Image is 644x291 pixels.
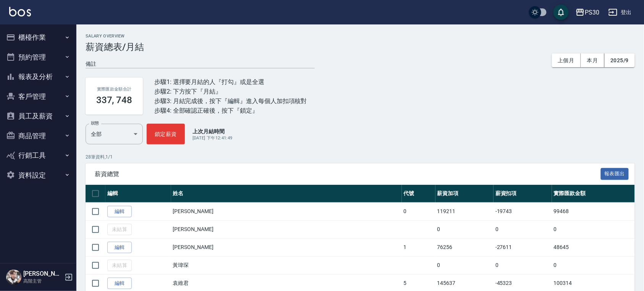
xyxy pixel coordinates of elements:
[171,238,402,256] td: [PERSON_NAME]
[494,202,552,220] td: -19743
[193,136,233,141] span: [DATE] 下午12:41:49
[86,42,635,52] h3: 薪資總表/月結
[601,168,629,180] button: 報表匯出
[605,53,635,68] button: 2025/9
[605,5,635,19] button: 登出
[494,238,552,256] td: -27611
[3,106,73,126] button: 員工及薪資
[23,270,62,278] h5: [PERSON_NAME]
[435,202,494,220] td: 119211
[107,242,132,254] a: 編輯
[107,206,132,218] a: 編輯
[3,27,73,47] button: 櫃檯作業
[95,87,134,92] h2: 實際匯款金額合計
[105,185,171,203] th: 編輯
[552,185,635,203] th: 實際匯款金額
[552,256,635,274] td: 0
[402,202,435,220] td: 0
[23,278,62,285] p: 高階主管
[107,278,132,289] a: 編輯
[494,185,552,203] th: 薪資扣項
[552,238,635,256] td: 48645
[494,220,552,238] td: 0
[9,7,31,16] img: Logo
[435,238,494,256] td: 76256
[3,67,73,87] button: 報表及分析
[95,170,601,178] span: 薪資總覽
[171,202,402,220] td: [PERSON_NAME]
[171,256,402,274] td: 黃瑋琛
[601,170,629,177] a: 報表匯出
[3,126,73,146] button: 商品管理
[553,5,569,20] button: save
[435,185,494,203] th: 薪資加項
[494,256,552,274] td: 0
[3,145,73,165] button: 行銷工具
[154,106,307,115] div: 步驟4: 全部確認正確後，按下『鎖定』
[552,220,635,238] td: 0
[552,202,635,220] td: 99468
[86,34,635,39] h2: Salary Overview
[154,77,307,87] div: 步驟1: 選擇要月結的人『打勾』或是全選
[402,185,435,203] th: 代號
[3,87,73,107] button: 客戶管理
[154,96,307,106] div: 步驟3: 月結完成後，按下『編輯』進入每個人加扣項核對
[552,53,581,68] button: 上個月
[585,8,599,17] div: PS30
[96,95,133,105] h3: 337, 748
[3,47,73,67] button: 預約管理
[147,124,185,144] button: 鎖定薪資
[86,154,635,160] p: 28 筆資料, 1 / 1
[171,185,402,203] th: 姓名
[193,128,233,135] p: 上次月結時間
[435,256,494,274] td: 0
[573,5,602,20] button: PS30
[435,220,494,238] td: 0
[154,87,307,96] div: 步驟2: 下方按下『月結』
[171,220,402,238] td: [PERSON_NAME]
[86,124,143,144] div: 全部
[402,238,435,256] td: 1
[91,120,99,126] label: 狀態
[581,53,605,68] button: 本月
[3,165,73,185] button: 資料設定
[6,270,21,285] img: Person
